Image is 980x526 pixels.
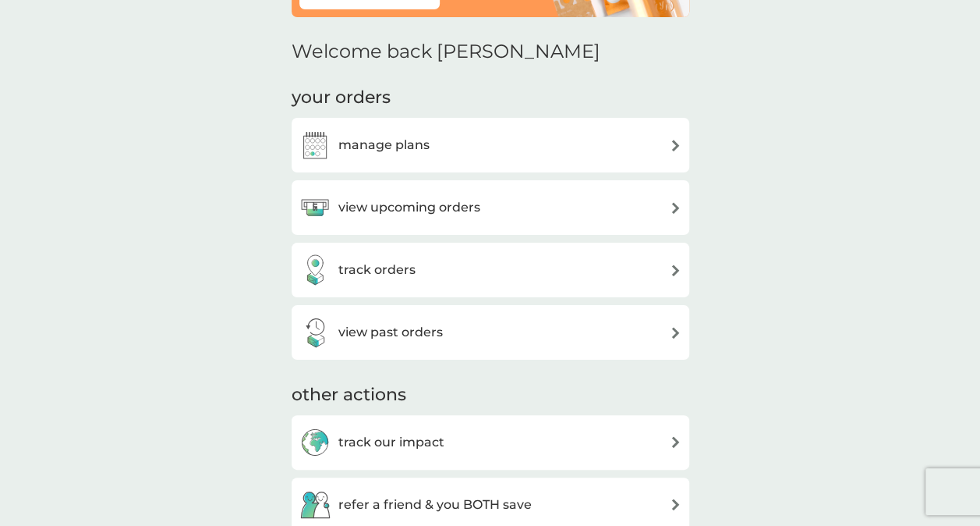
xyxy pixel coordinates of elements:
[338,135,430,155] h3: manage plans
[670,499,681,510] img: arrow right
[670,140,681,151] img: arrow right
[670,436,681,448] img: arrow right
[670,202,681,214] img: arrow right
[670,327,681,339] img: arrow right
[292,86,391,110] h3: your orders
[338,432,444,453] h3: track our impact
[338,322,443,343] h3: view past orders
[292,383,406,407] h3: other actions
[292,41,600,63] h2: Welcome back [PERSON_NAME]
[338,495,532,515] h3: refer a friend & you BOTH save
[338,197,480,218] h3: view upcoming orders
[670,265,681,276] img: arrow right
[338,260,416,280] h3: track orders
